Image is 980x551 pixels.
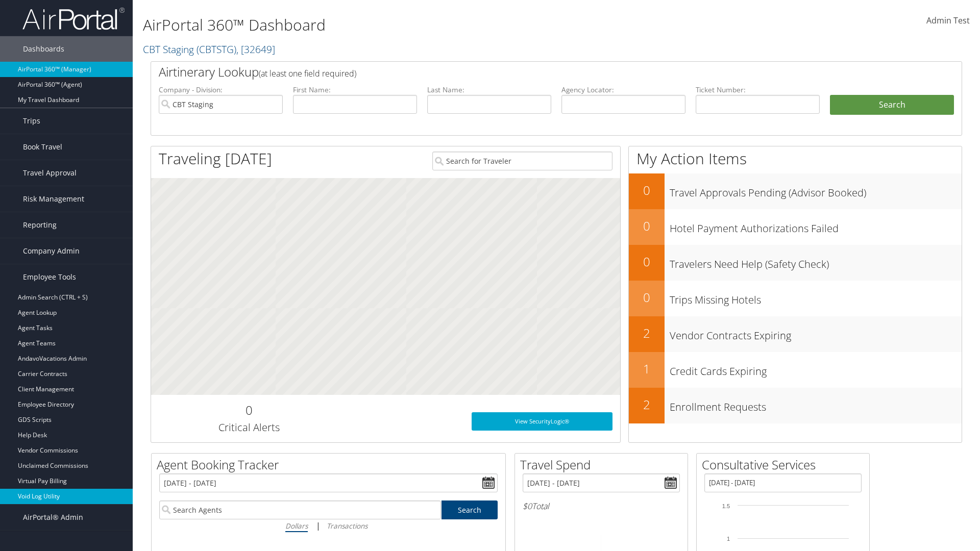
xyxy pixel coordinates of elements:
[159,402,339,419] h2: 0
[830,95,954,115] button: Search
[926,15,970,26] span: Admin Test
[926,5,970,37] a: Admin Test
[23,36,64,62] span: Dashboards
[670,252,962,271] h3: Travelers Need Help (Safety Check)
[629,324,665,342] h2: 2
[159,85,283,95] label: Company - Division:
[23,186,84,212] span: Risk Management
[22,7,125,31] img: airportal-logo.png
[23,160,77,186] span: Travel Approval
[23,505,83,530] span: AirPortal® Admin
[670,323,962,343] h3: Vendor Contracts Expiring
[629,217,665,235] h2: 0
[23,212,57,238] span: Reporting
[670,288,962,307] h3: Trips Missing Hotels
[23,134,62,160] span: Book Travel
[442,500,498,519] a: Search
[629,316,962,352] a: 2Vendor Contracts Expiring
[143,14,694,36] h1: AirPortal 360™ Dashboard
[143,42,275,56] a: CBT Staging
[236,42,275,56] span: , [ 32649 ]
[327,521,367,531] i: Transactions
[159,500,441,519] input: Search Agents
[722,503,730,509] tspan: 1.5
[293,85,417,95] label: First Name:
[472,412,612,431] a: View SecurityLogic®
[629,253,665,270] h2: 0
[285,521,308,531] i: Dollars
[157,456,505,473] h2: Agent Booking Tracker
[629,281,962,316] a: 0Trips Missing Hotels
[259,68,356,79] span: (at least one field required)
[670,395,962,414] h3: Enrollment Requests
[159,519,498,532] div: |
[159,148,272,169] h1: Traveling [DATE]
[629,352,962,388] a: 1Credit Cards Expiring
[23,108,40,134] span: Trips
[629,396,665,413] h2: 2
[696,85,820,95] label: Ticket Number:
[432,152,612,170] input: Search for Traveler
[727,536,730,542] tspan: 1
[670,216,962,236] h3: Hotel Payment Authorizations Failed
[159,420,339,435] h3: Critical Alerts
[702,456,869,473] h2: Consultative Services
[427,85,551,95] label: Last Name:
[629,148,962,169] h1: My Action Items
[629,289,665,306] h2: 0
[23,264,76,290] span: Employee Tools
[670,359,962,379] h3: Credit Cards Expiring
[629,182,665,199] h2: 0
[629,245,962,281] a: 0Travelers Need Help (Safety Check)
[561,85,685,95] label: Agency Locator:
[523,500,532,512] span: $0
[629,388,962,423] a: 2Enrollment Requests
[523,500,680,512] h6: Total
[629,209,962,245] a: 0Hotel Payment Authorizations Failed
[629,360,665,378] h2: 1
[159,63,887,81] h2: Airtinerary Lookup
[670,181,962,200] h3: Travel Approvals Pending (Advisor Booked)
[23,238,80,264] span: Company Admin
[197,42,236,56] span: ( CBTSTG )
[629,173,962,209] a: 0Travel Approvals Pending (Advisor Booked)
[520,456,688,473] h2: Travel Spend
